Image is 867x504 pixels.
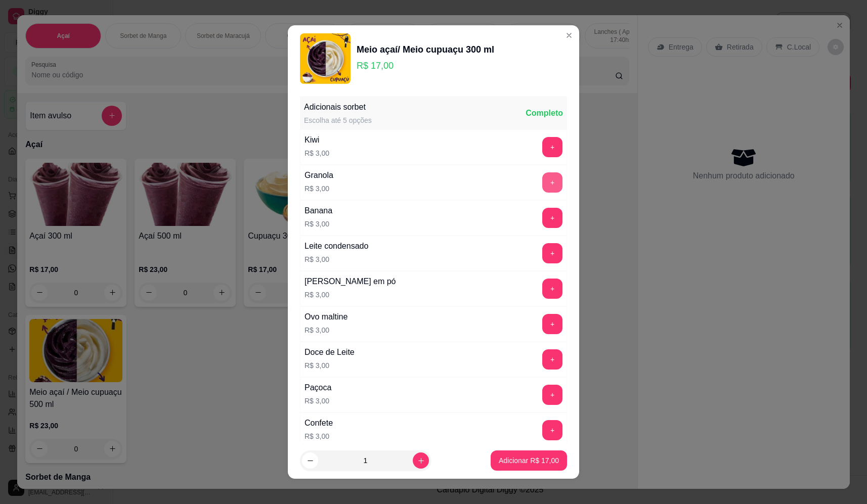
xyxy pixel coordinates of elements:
div: Adicionais sorbet [304,101,372,113]
div: Doce de Leite [305,346,355,358]
button: add [542,385,562,405]
button: add [542,243,562,263]
button: add [542,420,562,440]
p: R$ 3,00 [305,148,329,158]
div: Confete [305,417,333,429]
div: Paçoca [305,382,331,394]
div: Banana [305,205,332,217]
div: Granola [305,169,333,181]
p: R$ 3,00 [305,290,396,300]
button: Close [561,27,577,43]
button: add [542,137,562,157]
div: Escolha até 5 opções [304,115,372,125]
button: decrease-product-quantity [302,452,318,469]
p: R$ 3,00 [305,184,333,194]
button: Adicionar R$ 17,00 [491,450,567,471]
p: R$ 3,00 [305,219,332,229]
p: R$ 3,00 [305,254,368,264]
div: [PERSON_NAME] em pó [305,276,396,288]
button: add [542,172,562,193]
p: R$ 17,00 [357,59,494,73]
p: R$ 3,00 [305,431,333,441]
div: Completo [526,107,563,119]
p: Adicionar R$ 17,00 [499,455,559,466]
button: add [542,279,562,299]
img: product-image [300,33,351,84]
p: R$ 3,00 [305,396,331,406]
div: Kiwi [305,134,329,146]
button: increase-product-quantity [413,452,429,469]
p: R$ 3,00 [305,325,348,335]
div: Meio açaí/ Meio cupuaçu 300 ml [357,42,494,57]
button: add [542,208,562,228]
button: add [542,314,562,334]
div: Ovo maltine [305,311,348,323]
div: Leite condensado [305,240,368,252]
p: R$ 3,00 [305,360,355,371]
button: add [542,349,562,370]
